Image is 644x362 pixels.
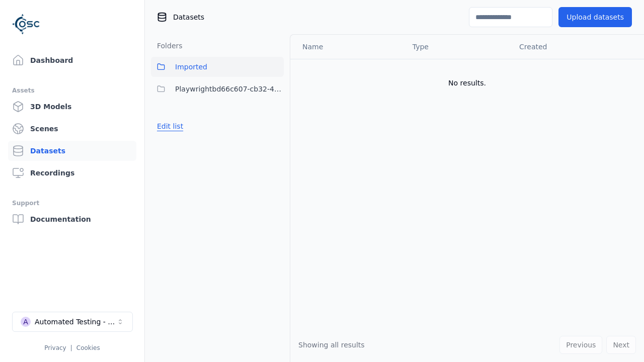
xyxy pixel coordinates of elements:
[151,57,284,77] button: Imported
[12,84,132,97] div: Assets
[8,141,136,161] a: Datasets
[44,344,66,351] a: Privacy
[173,12,204,22] span: Datasets
[12,312,133,332] button: Select a workspace
[8,50,136,70] a: Dashboard
[12,197,132,209] div: Support
[151,117,189,135] button: Edit list
[8,97,136,117] a: 3D Models
[8,209,136,229] a: Documentation
[298,341,365,349] span: Showing all results
[290,59,644,107] td: No results.
[76,344,100,351] a: Cookies
[70,344,72,351] span: |
[12,10,40,38] img: Logo
[175,61,207,73] span: Imported
[8,163,136,183] a: Recordings
[558,7,632,27] button: Upload datasets
[151,79,284,99] button: Playwrightbd66c607-cb32-410a-b9da-ebe48352023b
[290,35,405,59] th: Name
[8,119,136,139] a: Scenes
[35,317,116,327] div: Automated Testing - Playwright
[21,317,31,327] div: A
[405,35,511,59] th: Type
[175,83,284,95] span: Playwrightbd66c607-cb32-410a-b9da-ebe48352023b
[151,41,183,51] h3: Folders
[511,35,628,59] th: Created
